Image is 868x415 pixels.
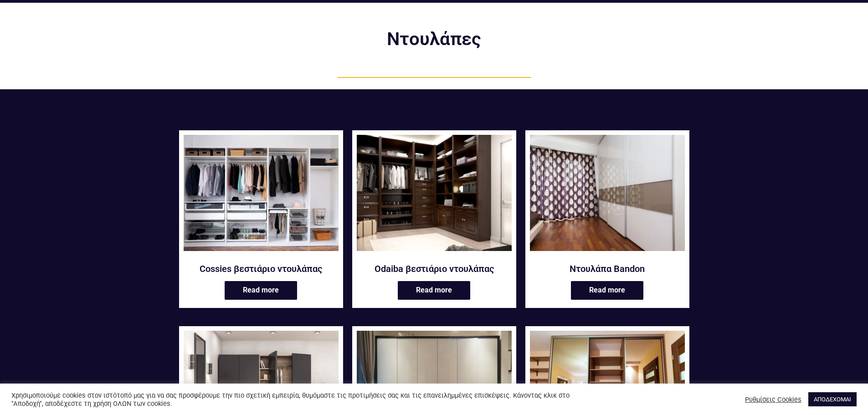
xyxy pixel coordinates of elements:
[11,391,603,408] div: Χρησιμοποιούμε cookies στον ιστότοπό μας για να σας προσφέρουμε την πιο σχετική εμπειρία, θυμόμασ...
[530,135,685,257] a: Ντουλάπα Bandon
[184,263,339,275] a: Cossies βεστιάριο ντουλάπας
[357,263,512,275] a: Odaiba βεστιάριο ντουλάπας
[325,30,544,48] h2: Ντουλάπες
[745,395,801,404] a: Ρυθμίσεις Cookies
[225,281,297,300] a: Read more about “Cossies βεστιάριο ντουλάπας”
[571,281,643,300] a: Read more about “Ντουλάπα Bandon”
[357,135,512,257] a: Odaiba βεστιάριο ντουλάπας
[808,392,857,406] a: ΑΠΟΔΕΧΟΜΑΙ
[530,263,685,275] a: Ντουλάπα Bandon
[530,135,685,251] img: Bandon ντουλάπα
[184,135,339,257] a: Cossies βεστιάριο ντουλάπας
[398,281,470,300] a: Read more about “Odaiba βεστιάριο ντουλάπας”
